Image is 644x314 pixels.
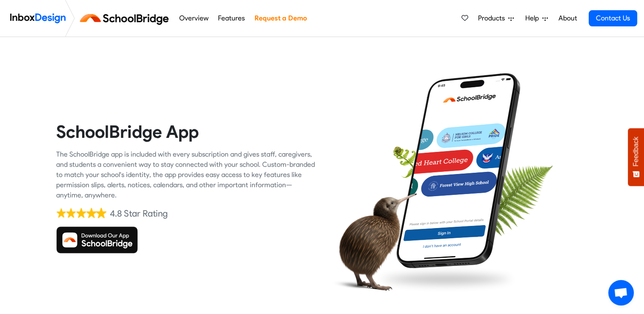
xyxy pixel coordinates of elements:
[556,10,579,27] a: About
[372,263,519,295] img: shadow.png
[329,185,417,298] img: kiwi_bird.png
[628,128,644,186] button: Feedback - Show survey
[216,10,247,27] a: Features
[78,8,174,29] img: schoolbridge logo
[252,10,309,27] a: Request a Demo
[56,149,316,200] div: The SchoolBridge app is included with every subscription and gives staff, caregivers, and student...
[56,226,138,254] img: Download SchoolBridge App
[56,121,316,143] heading: SchoolBridge App
[589,10,637,26] a: Contact Us
[390,72,527,269] img: phone.png
[110,207,168,220] div: 4.8 Star Rating
[632,137,640,166] span: Feedback
[608,280,634,305] div: Open chat
[522,10,551,27] a: Help
[177,10,211,27] a: Overview
[525,13,542,23] span: Help
[475,10,517,27] a: Products
[478,13,508,23] span: Products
